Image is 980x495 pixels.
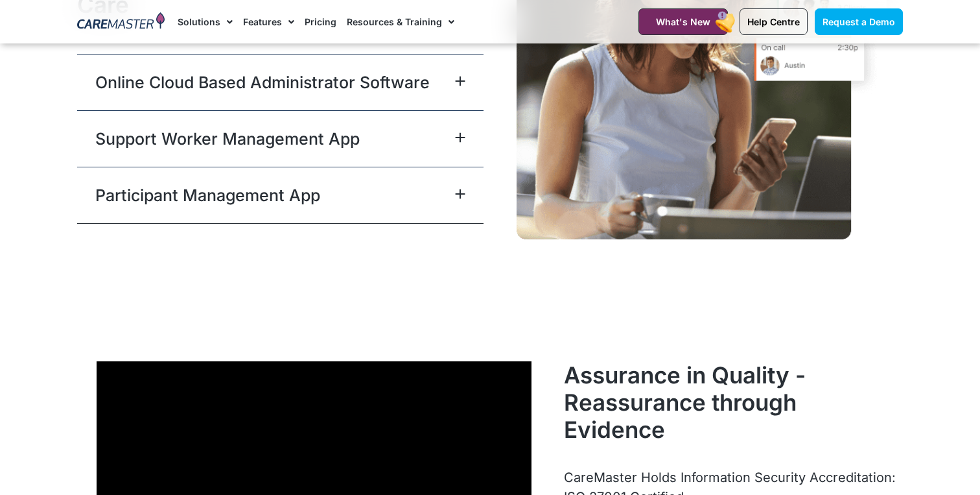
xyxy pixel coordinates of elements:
[564,361,903,443] h2: Assurance in Quality - Reassurance through Evidence
[638,8,728,35] a: What's New
[77,167,484,223] div: Participant Management App
[815,8,903,35] a: Request a Demo
[95,127,360,151] a: Support Worker Management App
[656,16,710,27] span: What's New
[95,71,430,94] a: Online Cloud Based Administrator Software
[822,16,895,27] span: Request a Demo
[740,8,808,35] a: Help Centre
[77,110,484,167] div: Support Worker Management App
[95,184,320,207] a: Participant Management App
[77,12,165,32] img: CareMaster Logo
[747,16,800,27] span: Help Centre
[77,54,484,110] div: Online Cloud Based Administrator Software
